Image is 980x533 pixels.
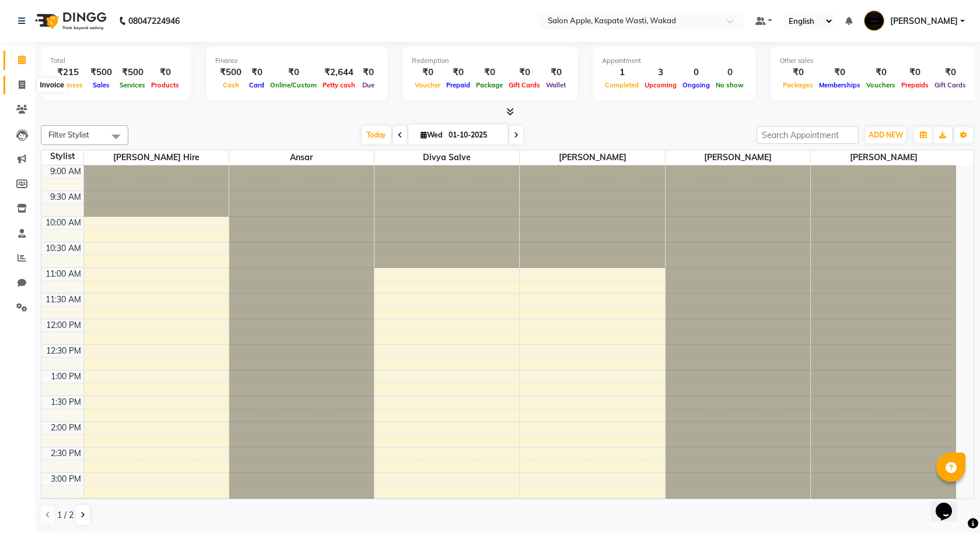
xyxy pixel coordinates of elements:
[869,130,903,139] span: ADD NEW
[757,126,859,144] input: Search Appointment
[117,66,148,79] div: ₹500
[445,126,503,144] input: 2025-10-01
[320,81,358,89] span: Petty cash
[602,81,642,89] span: Completed
[43,268,83,280] div: 11:00 AM
[148,81,182,89] span: Products
[374,150,519,165] span: Divya salve
[412,81,443,89] span: Voucher
[520,150,664,165] span: [PERSON_NAME]
[50,56,182,66] div: Total
[506,81,543,89] span: Gift Cards
[84,150,229,165] span: [PERSON_NAME] Hire
[816,66,863,79] div: ₹0
[48,396,83,408] div: 1:30 PM
[932,66,969,79] div: ₹0
[246,81,267,89] span: Card
[48,130,89,139] span: Filter Stylist
[267,81,320,89] span: Online/Custom
[506,66,543,79] div: ₹0
[680,66,713,79] div: 0
[811,150,956,165] span: [PERSON_NAME]
[215,56,379,66] div: Finance
[229,150,374,165] span: Ansar
[86,66,117,79] div: ₹500
[473,66,506,79] div: ₹0
[359,81,377,89] span: Due
[864,10,884,31] img: Kamlesh Nikam
[418,130,445,139] span: Wed
[267,66,320,79] div: ₹0
[48,165,83,178] div: 9:00 AM
[246,66,267,79] div: ₹0
[866,127,906,143] button: ADD NEW
[543,81,569,89] span: Wallet
[48,191,83,203] div: 9:30 AM
[780,81,816,89] span: Packages
[680,81,713,89] span: Ongoing
[30,5,110,37] img: logo
[713,81,747,89] span: No show
[320,66,358,79] div: ₹2,644
[780,56,969,66] div: Other sales
[642,66,680,79] div: 3
[473,81,506,89] span: Package
[220,81,242,89] span: Cash
[666,150,810,165] span: [PERSON_NAME]
[642,81,680,89] span: Upcoming
[443,66,473,79] div: ₹0
[41,150,83,163] div: Stylist
[863,66,898,79] div: ₹0
[43,242,83,255] div: 10:30 AM
[412,66,443,79] div: ₹0
[898,66,932,79] div: ₹0
[412,56,569,66] div: Redemption
[215,66,246,79] div: ₹500
[443,81,473,89] span: Prepaid
[90,81,113,89] span: Sales
[48,447,83,460] div: 2:30 PM
[57,509,73,521] span: 1 / 2
[148,66,182,79] div: ₹0
[43,294,83,306] div: 11:30 AM
[48,499,83,511] div: 3:30 PM
[543,66,569,79] div: ₹0
[128,5,180,37] b: 08047224946
[117,81,148,89] span: Services
[602,66,642,79] div: 1
[816,81,863,89] span: Memberships
[890,15,958,27] span: [PERSON_NAME]
[713,66,747,79] div: 0
[602,56,747,66] div: Appointment
[932,81,969,89] span: Gift Cards
[48,422,83,434] div: 2:00 PM
[48,473,83,485] div: 3:00 PM
[780,66,816,79] div: ₹0
[358,66,379,79] div: ₹0
[50,66,86,79] div: ₹215
[931,486,968,521] iframe: chat widget
[44,319,83,331] div: 12:00 PM
[43,217,83,229] div: 10:00 AM
[898,81,932,89] span: Prepaids
[362,126,391,144] span: Today
[44,345,83,357] div: 12:30 PM
[48,370,83,383] div: 1:00 PM
[37,78,66,92] div: Invoice
[863,81,898,89] span: Vouchers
